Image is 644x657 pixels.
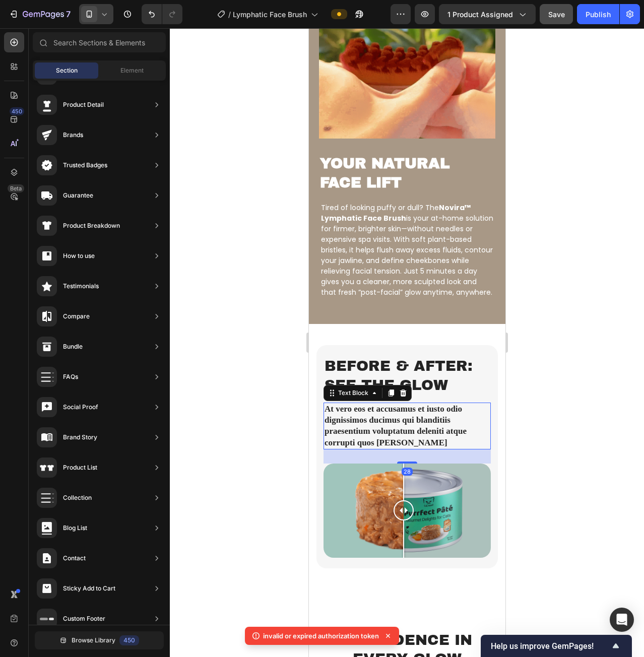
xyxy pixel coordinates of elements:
input: Search Sections & Elements [33,32,166,52]
div: FAQs [63,372,78,382]
button: 7 [4,4,75,24]
div: Product Detail [63,100,104,110]
div: 450 [119,635,139,645]
p: invalid or expired authorization token [263,631,379,641]
span: Lymphatic Face Brush [233,9,307,20]
div: Custom Footer [63,614,105,624]
div: Social Proof [63,402,98,412]
div: Publish [586,9,611,20]
div: Text Block [27,360,61,369]
div: Testimonials [63,281,99,291]
div: Brands [63,130,83,140]
div: How to use [63,251,95,261]
div: Sticky Add to Cart [63,583,115,594]
span: Element [120,66,144,75]
strong: FACE LIFT [11,147,93,162]
div: Product Breakdown [63,221,120,231]
div: Open Intercom Messenger [610,608,634,632]
span: 1 product assigned [447,9,513,20]
div: 28 [93,439,104,447]
button: Show survey - Help us improve GemPages! [491,640,622,652]
p: Tired of looking puffy or dull? The is your at-home solution for firmer, brighter skin—without ne... [12,174,184,270]
span: / [228,9,231,20]
p: Before & After: See the Glow [16,328,181,366]
iframe: Design area [309,28,505,657]
span: Browse Library [72,636,115,645]
h2: CONFIDENCE IN EVERY GLOW [10,602,186,641]
div: 450 [10,107,24,115]
div: Beta [8,184,24,192]
button: Browse Library450 [35,631,164,649]
div: Collection [63,493,92,503]
div: Bundle [63,342,83,352]
div: Undo/Redo [142,4,182,24]
span: Section [56,66,78,75]
div: Blog List [63,523,87,533]
div: Guarantee [63,190,93,201]
span: Save [548,10,565,19]
span: Help us improve GemPages! [491,641,610,651]
div: Brand Story [63,432,97,442]
button: 1 product assigned [439,4,536,24]
div: Product List [63,463,97,473]
p: At vero eos et accusamus et iusto odio dignissimos ducimus qui blanditiis praesentium voluptatum ... [16,375,181,420]
button: Save [540,4,573,24]
div: Compare [63,311,90,321]
p: 7 [66,8,71,20]
strong: YOUR NATURAL [11,127,141,143]
div: Contact [63,553,86,563]
h2: Rich Text Editor. Editing area: main [15,327,182,367]
div: Trusted Badges [63,160,107,170]
strong: Novira™ Lymphatic Face Brush [12,174,162,195]
button: Publish [577,4,619,24]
